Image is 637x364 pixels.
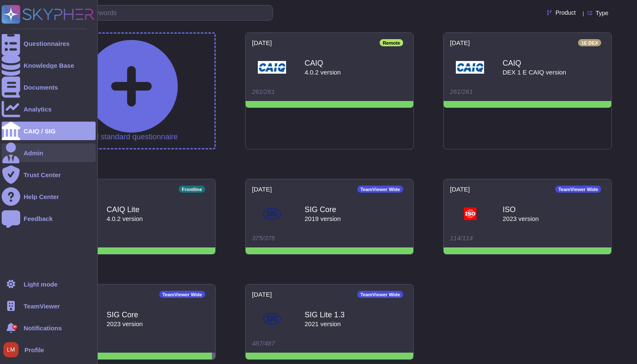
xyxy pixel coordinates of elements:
[503,69,566,75] div: DEX 1 E CAIQ version
[450,186,470,193] div: [DATE]
[454,59,486,76] img: SQ logo
[24,172,61,178] div: Trust Center
[107,215,143,222] div: 4.0.2 version
[252,186,272,193] div: [DATE]
[578,39,601,46] span: 1E DEX
[450,39,470,46] div: [DATE]
[462,205,479,222] img: SQ logo
[24,150,43,156] div: Admin
[305,206,341,213] div: SIG Core
[24,106,52,112] div: Analytics
[107,311,143,319] div: SIG Core
[24,84,58,90] div: Documents
[260,311,284,327] img: SQ logo
[24,62,74,69] div: Knowledge Base
[12,324,17,329] div: 9+
[305,59,341,67] div: CAIQ
[252,291,272,298] div: [DATE]
[252,340,275,347] span: 487/487
[305,215,341,222] div: 2019 version
[305,311,345,319] div: SIG Lite 1.3
[24,194,59,200] div: Help Center
[252,234,275,242] span: 375/375
[107,321,143,327] div: 2023 version
[24,40,70,47] div: Questionnaires
[24,281,58,287] div: Light mode
[252,88,275,95] span: 261/261
[555,186,601,193] span: TeamViewer Wide
[596,10,608,16] span: Type
[24,303,60,309] span: TeamViewer
[3,342,19,357] img: user
[24,325,62,331] span: Notifications
[107,206,143,213] div: CAIQ Lite
[503,206,539,213] div: ISO
[450,234,473,242] span: 114/114
[179,186,205,193] span: Frontline
[2,143,96,162] a: Admin
[357,291,403,298] span: TeamViewer Wide
[2,340,24,359] button: user
[555,10,575,16] span: Product
[2,165,96,184] a: Trust Center
[2,34,96,53] a: Questionnaires
[24,215,53,222] div: Feedback
[305,321,345,327] div: 2021 version
[260,205,284,222] img: SQ logo
[159,291,205,298] span: TeamViewer Wide
[52,5,273,20] input: Search by keywords
[357,186,403,193] span: TeamViewer Wide
[380,39,403,46] span: Remote
[256,59,288,76] img: SQ logo
[503,59,566,67] div: CAIQ
[24,128,56,134] div: CAIQ / SIG
[252,39,272,46] div: [DATE]
[305,69,341,75] div: 4.0.2 version
[503,215,539,222] div: 2023 version
[2,209,96,228] a: Feedback
[2,122,96,140] a: CAIQ / SIG
[24,347,44,353] span: Profile
[2,100,96,118] a: Analytics
[450,88,473,95] span: 261/261
[2,78,96,96] a: Documents
[2,187,96,206] a: Help Center
[85,133,178,142] h3: Add standard questionnaire
[2,56,96,74] a: Knowledge Base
